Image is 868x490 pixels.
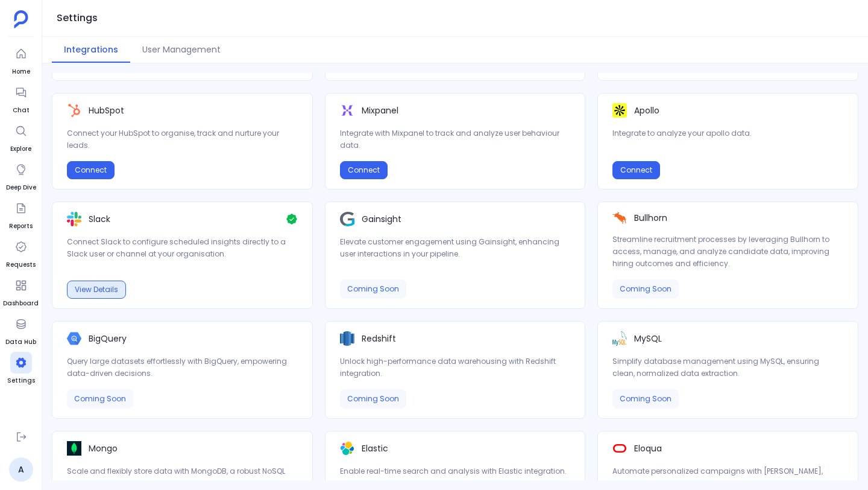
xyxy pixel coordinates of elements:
div: Coming Soon [612,279,679,299]
p: HubSpot [89,104,124,116]
p: Slack [89,213,110,225]
span: Data Hub [5,337,36,347]
p: Elastic [362,442,388,454]
p: MySQL [634,332,662,345]
div: Coming Soon [340,279,406,299]
span: Explore [10,144,32,154]
button: View Details [67,281,126,299]
p: Integrate with Mixpanel to track and analyze user behaviour data. [340,127,571,151]
p: Scale and flexibly store data with MongoDB, a robust NoSQL database solution. [67,465,298,489]
a: Settings [7,352,35,386]
p: Bullhorn [634,212,667,224]
span: Chat [10,106,32,115]
a: Explore [10,120,32,154]
a: Data Hub [5,313,36,347]
a: Home [10,43,32,77]
a: Reports [9,197,33,231]
p: Connect your HubSpot to organise, track and nurture your leads. [67,127,298,151]
a: Dashboard [3,275,39,308]
p: BigQuery [89,332,127,345]
a: Requests [6,236,36,270]
div: Coming Soon [340,389,406,409]
span: Settings [7,376,35,386]
p: Apollo [634,104,659,116]
p: Streamline recruitment processes by leveraging Bullhorn to access, manage, and analyze candidate ... [612,234,843,270]
p: Elevate customer engagement using Gainsight, enhancing user interactions in your pipeline. [340,236,571,260]
p: Enable real-time search and analysis with Elastic integration. [340,465,571,477]
button: User Management [130,37,233,63]
button: Connect [340,161,388,179]
p: Simplify database management using MySQL, ensuring clean, normalized data extraction. [612,355,843,380]
p: Mongo [89,442,118,454]
p: Unlock high-performance data warehousing with Redshift integration. [340,355,571,380]
span: Deep Dive [6,183,36,192]
span: Requests [6,260,36,270]
button: Connect [612,161,660,179]
p: Automate personalized campaigns with [PERSON_NAME], optimizing marketing efforts effortlessly. [612,465,843,489]
span: Reports [9,221,33,231]
img: Check Icon [286,212,298,226]
div: Coming Soon [612,389,679,409]
p: Redshift [362,332,396,345]
a: Chat [10,81,32,115]
span: Home [10,67,32,77]
p: Gainsight [362,213,401,225]
img: petavue logo [14,10,28,28]
a: A [9,457,33,482]
div: Coming Soon [67,389,133,409]
p: Integrate to analyze your apollo data. [612,127,843,139]
p: Eloqua [634,442,662,454]
a: Deep Dive [6,159,36,192]
p: Query large datasets effortlessly with BigQuery, empowering data-driven decisions. [67,355,298,380]
h1: Settings [57,10,98,27]
p: Mixpanel [362,104,398,116]
p: Connect Slack to configure scheduled insights directly to a Slack user or channel at your organis... [67,236,298,260]
button: Connect [67,161,115,179]
button: Integrations [52,37,130,63]
span: Dashboard [3,299,39,308]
